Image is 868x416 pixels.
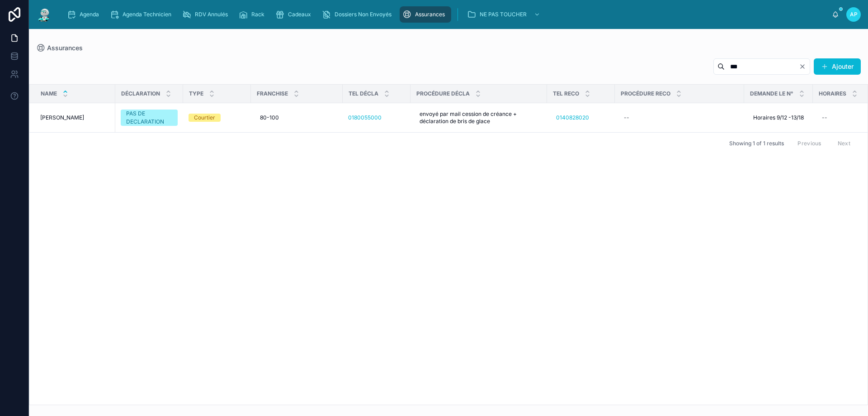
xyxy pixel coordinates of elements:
[36,43,83,53] a: Assurances
[729,140,784,147] span: Showing 1 of 1 results
[348,114,382,121] a: 0180055000
[236,6,271,23] a: Rack
[420,110,538,125] span: envoyé par mail cession de créance + déclaration de bris de glace
[850,11,858,18] span: AP
[319,6,398,23] a: Dossiers Non Envoyés
[189,114,245,122] a: Courtier
[814,58,861,75] button: Ajouter
[179,6,234,23] a: RDV Annulés
[753,114,804,121] span: Horaires 9/12 -13/18
[624,114,629,121] div: --
[819,90,846,97] span: Horaires
[121,90,160,97] span: DÉCLARATION
[47,43,83,53] span: Assurances
[556,114,589,121] a: 0140828020
[552,110,609,125] a: 0140828020
[348,114,405,121] a: 0180055000
[189,90,203,97] span: TYPE
[415,11,445,18] span: Assurances
[480,11,527,18] span: NE PAS TOUCHER
[400,6,451,23] a: Assurances
[36,7,52,22] img: App logo
[799,63,810,70] button: Clear
[750,90,793,97] span: Demande le n°
[416,107,542,129] a: envoyé par mail cession de créance + déclaration de bris de glace
[121,110,178,126] a: PAS DE DECLARATION
[822,114,827,121] div: --
[40,114,110,121] a: [PERSON_NAME]
[256,110,337,125] a: 80-100
[349,90,378,97] span: TEL DÉCLA
[464,6,545,23] a: NE PAS TOUCHER
[416,90,470,97] span: PROCÉDURE DÉCLA
[123,11,171,18] span: Agenda Technicien
[60,5,832,24] div: scrollable content
[288,11,311,18] span: Cadeaux
[620,110,739,125] a: --
[750,110,807,125] a: Horaires 9/12 -13/18
[251,11,264,18] span: Rack
[257,90,288,97] span: FRANCHISE
[273,6,317,23] a: Cadeaux
[64,6,105,23] a: Agenda
[80,11,99,18] span: Agenda
[335,11,392,18] span: Dossiers Non Envoyés
[126,110,172,126] div: PAS DE DECLARATION
[107,6,178,23] a: Agenda Technicien
[41,90,57,97] span: Name
[553,90,579,97] span: TEL RECO
[40,114,84,121] span: [PERSON_NAME]
[194,114,215,122] div: Courtier
[621,90,670,97] span: PROCÉDURE RECO
[195,11,228,18] span: RDV Annulés
[260,114,279,121] span: 80-100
